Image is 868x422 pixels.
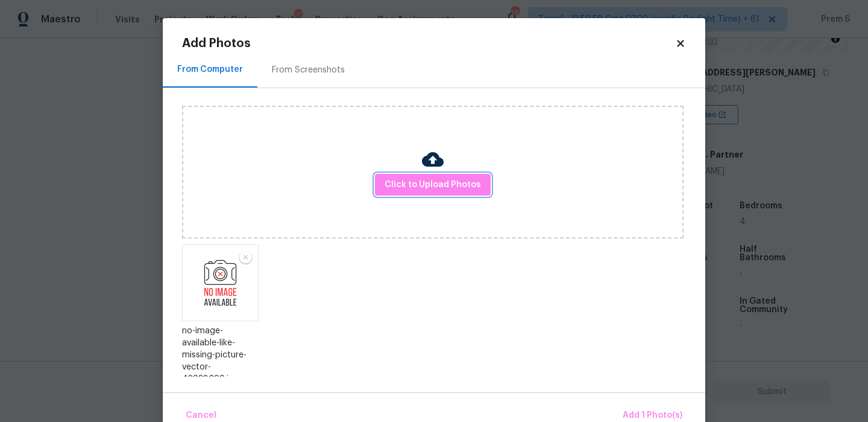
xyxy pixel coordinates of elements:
[422,149,444,170] img: Cloud Upload Icon
[177,63,243,75] div: From Computer
[375,174,491,196] button: Click to Upload Photos
[182,325,259,385] div: no-image-available-like-missing-picture-vector-43938299.jpg
[182,37,675,50] h2: Add Photos
[385,177,481,193] span: Click to Upload Photos
[272,64,345,76] div: From Screenshots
